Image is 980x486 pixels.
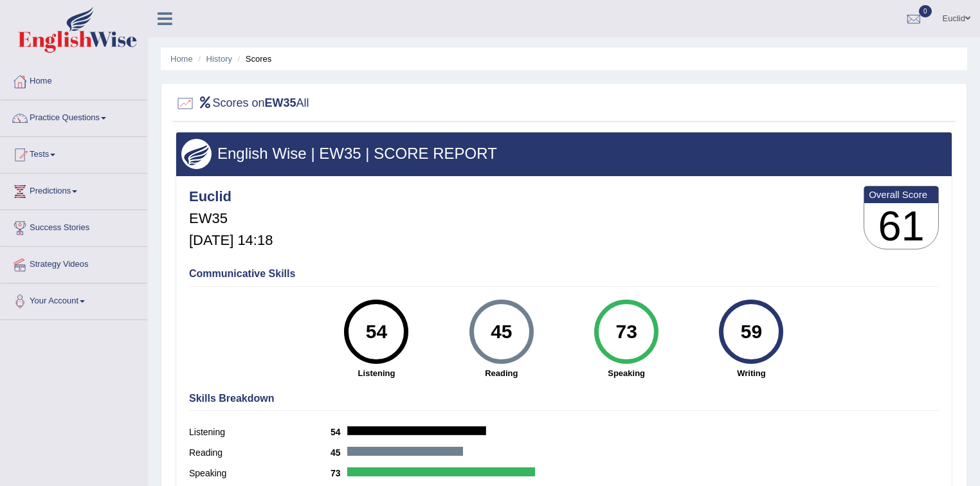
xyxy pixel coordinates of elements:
[189,426,331,439] label: Listening
[189,446,331,460] label: Reading
[170,54,193,64] a: Home
[189,467,331,480] label: Speaking
[189,393,939,404] h4: Skills Breakdown
[235,53,272,65] li: Scores
[206,54,232,64] a: History
[320,367,432,379] strong: Listening
[864,203,938,249] h3: 61
[265,96,296,109] b: EW35
[695,367,807,379] strong: Writing
[1,137,147,169] a: Tests
[869,189,934,200] b: Overall Score
[446,367,558,379] strong: Reading
[331,447,347,458] b: 45
[919,5,932,17] span: 0
[728,305,775,359] div: 59
[1,247,147,279] a: Strategy Videos
[331,427,347,437] b: 54
[181,139,212,169] img: wings.png
[1,100,147,132] a: Practice Questions
[1,210,147,242] a: Success Stories
[478,305,525,359] div: 45
[189,268,939,280] h4: Communicative Skills
[189,189,273,204] h4: Euclid
[1,64,147,96] a: Home
[331,468,347,478] b: 73
[570,367,682,379] strong: Speaking
[189,233,273,248] h5: [DATE] 14:18
[189,211,273,226] h5: EW35
[1,283,147,316] a: Your Account
[353,305,400,359] div: 54
[1,174,147,206] a: Predictions
[603,305,649,359] div: 73
[176,94,309,113] h2: Scores on All
[181,145,947,162] h3: English Wise | EW35 | SCORE REPORT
